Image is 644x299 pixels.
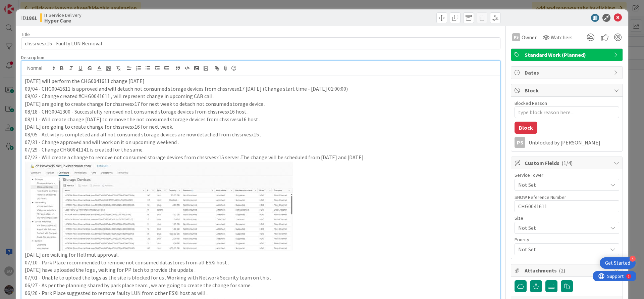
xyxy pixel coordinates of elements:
div: Service Tower [515,173,619,177]
span: Not Set [518,223,604,232]
span: Attachments [525,266,610,274]
input: type card name here... [21,37,500,49]
p: 07/10 - Park Place recommended to remove not consumed datastores from all ESXi host . [25,259,497,266]
div: Get Started [605,260,630,266]
span: Block [525,86,610,94]
span: ( 2 ) [559,267,565,274]
span: Support [14,1,31,9]
b: 1861 [26,14,37,21]
label: Blocked Reason [515,100,547,106]
p: 08/11 - Will create change [DATE] to remove the not consumed storage devices from chssrvesx16 host . [25,116,497,123]
p: 06/26 - Park Place suggested to remove faulty LUN from other ESXi host as will . [25,289,497,297]
p: 07/23 - Will create a change to remove not consumed storage devices from chssrvesx15 server .The ... [25,154,497,161]
p: [DATE] will perform the CHG0041611 change [DATE] [25,77,497,85]
div: Priority [515,237,619,242]
span: Dates [525,69,610,77]
p: 09/04 - CHG0041611 is approved and will detach not consumed storage devices from chssrvesx17 [DAT... [25,85,497,93]
p: 07/29 - Change CHG0041141 is created for the same. [25,146,497,154]
p: 07/01 - Unable to upload the logs as the site is blocked for us . Working with Network Security t... [25,274,497,282]
p: 08/18 - CHG0041300 - Successfully removed not consumed storage devices from chssrvesx16 host . [25,108,497,116]
p: 06/27 - As per the planning shared by park place team , we are going to create the change for same . [25,282,497,289]
span: Watchers [551,33,573,41]
div: 1 [35,3,37,8]
div: Open Get Started checklist, remaining modules: 4 [600,257,636,269]
p: [DATE] have uploaded the logs , waiting for PP tech to provide the update . [25,266,497,274]
label: Title [21,31,30,37]
p: 08/05 - Activity is completed and all not consumed storage devices are now detached from chssrves... [25,131,497,138]
span: Owner [522,33,537,41]
span: Custom Fields [525,159,610,167]
span: Standard Work (Planned) [525,51,610,59]
p: 09/02 - Change created #CHG0041611 , will represent change in upcoming CAB call. [25,92,497,100]
div: Size [515,216,619,220]
div: Unblocked by [PERSON_NAME] [529,139,619,145]
b: Hyper Care [44,18,82,23]
span: Not Set [518,245,604,254]
span: IT Service Delivery [44,12,82,18]
button: Block [515,122,537,134]
p: 07/31 - Change approved and will work on it on upcoming weekend . [25,138,497,146]
span: Description [21,54,44,60]
span: Not Set [518,181,607,189]
div: PS [512,33,520,41]
img: image.png [25,161,293,251]
span: ID [21,14,37,22]
p: [DATE] are going to create change for chssrvesx17 for next week to detach not consumed storage de... [25,100,497,108]
div: 4 [630,256,636,262]
div: PS [515,137,525,148]
p: [DATE] are going to create change for chssrvesx16 for next week. [25,123,497,131]
label: SNOW Reference Number [515,194,566,200]
p: [DATE] are waiting for Hellmut approval. [25,251,497,259]
span: ( 1/4 ) [561,160,573,166]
